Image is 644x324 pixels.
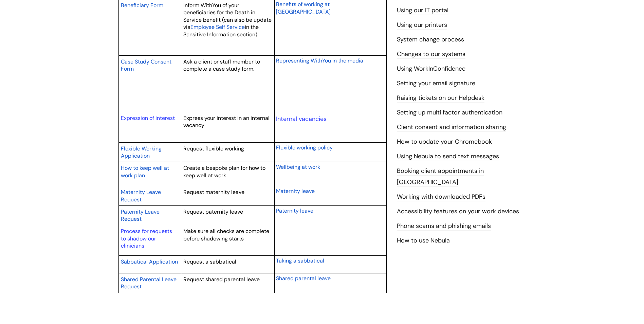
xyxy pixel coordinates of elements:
[121,57,171,73] a: Case Study Consent Form
[397,65,465,73] a: Using WorkInConfidence
[276,257,324,264] span: Taking a sabbatical
[190,23,245,31] span: Employee Self Service
[397,152,499,161] a: Using Nebula to send text messages
[121,188,161,203] span: Maternity Leave Request
[121,58,171,73] span: Case Study Consent Form
[397,35,464,44] a: System change process
[121,275,177,291] a: Shared Parental Leave Request
[276,207,313,214] span: Paternity leave
[121,257,178,266] a: Sabbatical Application
[397,207,519,216] a: Accessibility features on your work devices
[397,50,465,59] a: Changes to our systems
[397,193,485,201] a: Working with downloaded PDFs
[397,79,475,88] a: Setting your email signature
[190,23,245,31] a: Employee Self Service
[183,228,269,242] span: Make sure all checks are complete before shadowing starts
[276,1,331,15] span: Benefits of working at [GEOGRAPHIC_DATA]
[397,222,491,231] a: Phone scams and phishing emails
[397,123,506,132] a: Client consent and information sharing
[121,164,169,179] a: How to keep well at work plan
[121,164,169,179] span: How to keep well at work plan
[183,164,265,179] span: Create a bespoke plan for how to keep well at work
[121,228,172,249] a: Process for requests to shadow our clinicians
[276,57,363,64] span: Representing WithYou in the media
[276,256,324,265] a: Taking a sabbatical
[121,258,178,265] span: Sabbatical Application
[397,108,502,117] a: Setting up multi factor authentication
[121,188,161,203] a: Maternity Leave Request
[121,145,162,160] span: Flexible Working Application
[183,276,260,283] span: Request shared parental leave
[121,276,177,290] span: Shared Parental Leave Request
[121,2,163,9] span: Beneficiary Form
[276,274,331,282] a: Shared parental leave
[183,188,244,196] span: Request maternity leave
[183,145,244,152] span: Request flexible working
[397,138,492,146] a: How to update your Chromebook
[183,2,272,31] span: Inform WithYou of your beneficiaries for the Death in Service benefit (can also be update via
[276,206,313,215] a: Paternity leave
[276,144,333,151] span: Flexible working policy
[397,6,448,15] a: Using our IT portal
[276,115,327,123] a: Internal vacancies
[183,58,260,73] span: Ask a client or staff member to complete a case study form.
[183,114,270,129] span: Express your interest in an internal vacancy
[397,94,484,103] a: Raising tickets on our Helpdesk
[121,144,162,160] a: Flexible Working Application
[397,21,447,30] a: Using our printers
[121,208,160,223] span: Paternity Leave Request
[276,163,320,171] a: Wellbeing at work
[276,56,363,65] a: Representing WithYou in the media
[276,187,315,195] span: Maternity leave
[121,1,163,9] a: Beneficiary Form
[183,23,259,38] span: in the Sensitive Information section)
[397,167,484,186] a: Booking client appointments in [GEOGRAPHIC_DATA]
[276,163,320,170] span: Wellbeing at work
[121,208,160,223] a: Paternity Leave Request
[183,258,236,265] span: Request a sabbatical
[397,236,450,245] a: How to use Nebula
[276,275,331,282] span: Shared parental leave
[183,208,243,215] span: Request paternity leave
[121,114,175,122] a: Expression of interest
[276,143,333,151] a: Flexible working policy
[276,187,315,195] a: Maternity leave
